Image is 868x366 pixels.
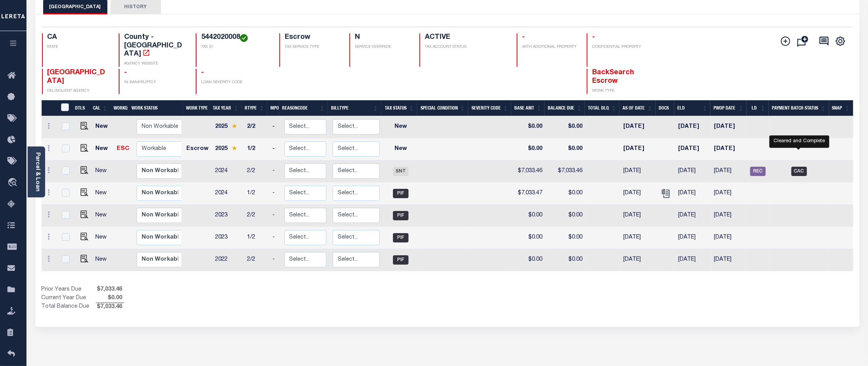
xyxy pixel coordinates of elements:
[675,183,711,205] td: [DATE]
[592,44,654,50] p: CONFIDENTIAL PROPERTY
[546,116,586,138] td: $0.00
[269,138,281,160] td: -
[231,124,237,129] img: Star.svg
[750,167,766,176] span: REC
[711,249,747,271] td: [DATE]
[42,294,96,303] td: Current Year Due
[96,294,124,303] span: $0.00
[546,205,586,227] td: $0.00
[96,303,124,312] span: $7,033.46
[512,116,546,138] td: $0.00
[512,249,546,271] td: $0.00
[791,167,807,176] span: CAC
[675,160,711,183] td: [DATE]
[92,205,114,227] td: New
[124,80,186,85] p: IN BANKRUPTCY
[393,189,409,198] span: PIF
[393,255,409,265] span: PIF
[212,160,244,183] td: 2024
[675,116,711,138] td: [DATE]
[546,249,586,271] td: $0.00
[512,183,546,205] td: $7,033.47
[710,100,747,116] th: PWOP Date: activate to sort column ascending
[269,227,281,249] td: -
[42,286,96,294] td: Prior Years Due
[711,116,747,138] td: [DATE]
[201,33,270,42] h4: 5442020008
[620,116,656,138] td: [DATE]
[7,178,20,188] i: travel_explore
[72,100,90,116] th: DTLS
[212,249,244,271] td: 2022
[770,135,829,148] div: Cleared and Complete
[675,205,711,227] td: [DATE]
[711,183,747,205] td: [DATE]
[267,100,279,116] th: MPO
[110,100,128,116] th: WorkQ
[201,80,270,85] p: LOAN SEVERITY CODE
[269,183,281,205] td: -
[711,205,747,227] td: [DATE]
[90,100,110,116] th: CAL: activate to sort column ascending
[96,286,124,294] span: $7,033.46
[829,100,853,116] th: SNAP: activate to sort column ascending
[183,100,210,116] th: Work Type
[285,33,340,42] h4: Escrow
[522,44,577,50] p: WITH ADDITIONAL PROPERTY
[124,33,186,59] h4: County - [GEOGRAPHIC_DATA]
[791,169,807,174] a: CAC
[212,227,244,249] td: 2023
[92,138,114,160] td: New
[244,205,270,227] td: 2/2
[47,69,105,85] span: [GEOGRAPHIC_DATA]
[92,160,114,183] td: New
[393,233,409,242] span: PIF
[124,61,186,67] p: AGENCY WEBSITE
[210,100,242,116] th: Tax Year: activate to sort column ascending
[425,44,507,50] p: TAX ACCOUNT STATUS
[512,160,546,183] td: $7,033.46
[47,33,110,42] h4: CA
[620,227,656,249] td: [DATE]
[244,138,270,160] td: 1/2
[381,100,417,116] th: Tax Status: activate to sort column ascending
[92,183,114,205] td: New
[47,44,110,50] p: STATE
[244,249,270,271] td: 2/2
[620,160,656,183] td: [DATE]
[355,44,410,50] p: SERVICE OVERRIDE
[769,100,829,116] th: Payment Batch Status: activate to sort column ascending
[512,227,546,249] td: $0.00
[92,116,114,138] td: New
[212,205,244,227] td: 2023
[244,227,270,249] td: 1/2
[468,100,511,116] th: Severity Code: activate to sort column ascending
[425,33,507,42] h4: ACTIVE
[117,146,130,152] a: ESC
[512,138,546,160] td: $0.00
[56,100,72,116] th: &nbsp;
[124,69,127,76] span: -
[42,100,56,116] th: &nbsp;&nbsp;&nbsp;&nbsp;&nbsp;&nbsp;&nbsp;&nbsp;&nbsp;&nbsp;
[674,100,710,116] th: ELD: activate to sort column ascending
[212,183,244,205] td: 2024
[201,44,270,50] p: TAX ID
[522,34,525,41] span: -
[244,183,270,205] td: 1/2
[42,303,96,311] td: Total Balance Due
[592,88,654,94] p: WORK TYPE
[620,205,656,227] td: [DATE]
[592,34,595,41] span: -
[711,227,747,249] td: [DATE]
[511,100,545,116] th: Base Amt: activate to sort column ascending
[393,167,409,176] span: SNT
[128,100,181,116] th: Work Status
[393,211,409,220] span: PIF
[711,138,747,160] td: [DATE]
[212,138,244,160] td: 2025
[183,138,212,160] td: Escrow
[35,152,40,192] a: Parcel & Loan
[92,249,114,271] td: New
[620,138,656,160] td: [DATE]
[269,160,281,183] td: -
